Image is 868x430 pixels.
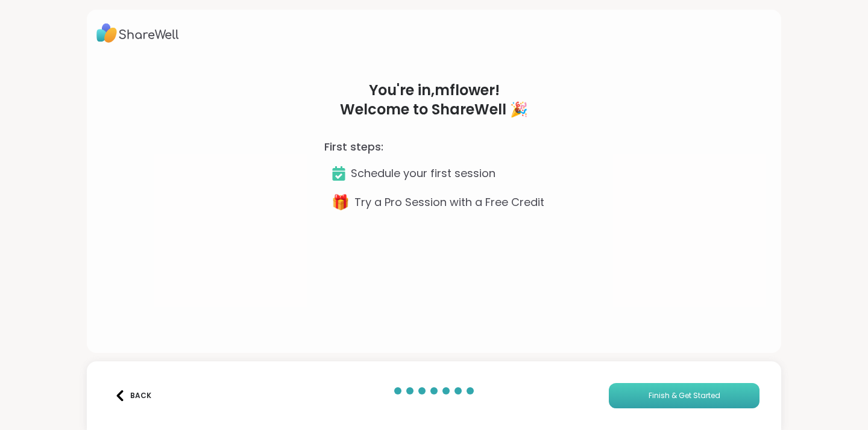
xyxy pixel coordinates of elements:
h1: You're in, mflower ! Welcome to ShareWell 🎉 [324,81,544,119]
span: 🎁 [332,192,350,213]
button: Finish & Get Started [609,383,759,408]
div: Back [115,390,151,401]
h3: First steps: [324,139,383,155]
p: Try a Pro Session with a Free Credit [354,194,544,211]
button: Back [108,383,157,408]
span: Finish & Get Started [649,390,720,401]
p: Schedule your first session [351,165,495,182]
img: ShareWell Logo [96,19,179,47]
